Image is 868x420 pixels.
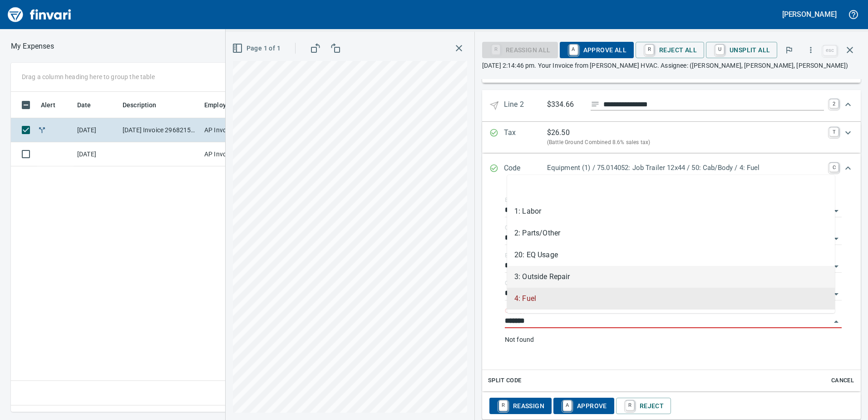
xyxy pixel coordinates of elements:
a: 2 [829,99,838,108]
li: 1: Labor [507,200,835,222]
td: [DATE] Invoice 29682159 from [PERSON_NAME] Hvac Services Inc (1-10453) [119,118,201,142]
button: Split Code [486,374,524,388]
span: Reject [623,398,664,414]
button: Open [830,288,843,300]
button: RReassign [489,398,552,414]
td: [DATE] [74,142,119,166]
span: Alert [41,100,55,110]
a: esc [823,45,837,55]
button: Open [830,232,843,245]
a: A [569,45,578,55]
button: Cancel [828,374,857,388]
p: My Expenses [11,41,54,52]
div: Expand [482,90,861,121]
img: Finvari [5,4,74,25]
nav: breadcrumb [11,41,54,52]
span: Alert [41,100,67,110]
span: Description [123,100,168,110]
button: UUnsplit All [706,42,777,58]
p: Code [504,163,547,175]
a: C [829,163,838,172]
a: R [626,400,634,410]
button: More [801,40,821,60]
span: Reassign [497,398,544,414]
span: Close invoice [821,39,861,61]
span: Cancel [830,375,855,386]
button: Flag [779,40,799,60]
button: Close [830,315,843,328]
span: Date [77,100,91,110]
label: Cost Type [505,309,529,314]
a: R [499,400,508,410]
span: Split transaction [37,127,47,133]
span: Split Code [488,375,522,386]
a: U [715,45,724,55]
label: Expense Type [505,198,538,203]
span: Approve All [567,42,626,58]
span: Employee [204,100,233,110]
button: AApprove All [560,42,634,58]
td: [DATE] [74,118,119,142]
div: Expand [482,154,861,184]
p: $ 26.50 [547,127,570,138]
div: Reassign All [482,45,558,53]
label: Equipment [505,253,531,259]
a: A [563,400,572,410]
p: Tax [504,127,547,147]
p: Drag a column heading here to group the table [22,72,155,81]
label: Cost Code [505,281,530,286]
button: Page 1 of 1 [230,40,284,57]
button: [PERSON_NAME] [780,7,839,21]
li: 2: Parts/Other [507,222,835,244]
p: $334.66 [547,99,583,110]
p: Line 2 [504,99,547,112]
button: RReject [616,398,671,414]
span: Employee [204,100,245,110]
div: Expand [482,392,861,420]
span: Page 1 of 1 [234,43,281,54]
div: Expand [482,184,861,391]
p: Equipment (1) / 75.014052: Job Trailer 12x44 / 50: Cab/Body / 4: Fuel [547,163,824,173]
button: Open [830,205,843,217]
h5: [PERSON_NAME] [782,10,837,19]
li: 20: EQ Usage [507,244,835,266]
span: Description [123,100,157,110]
li: 3: Outside Repair [507,266,835,288]
span: Unsplit All [713,42,770,58]
label: Company [505,225,528,231]
button: RReject All [636,42,704,58]
p: (Battle Ground Combined 8.6% sales tax) [547,138,824,147]
span: Reject All [643,42,697,58]
a: R [645,45,654,55]
a: T [829,127,838,136]
td: AP Invoices [201,118,269,142]
div: Expand [482,122,861,153]
button: AApprove [553,398,614,414]
p: [DATE] 2:14:46 pm. Your Invoice from [PERSON_NAME] HVAC. Assignee: ([PERSON_NAME], [PERSON_NAME],... [482,61,861,70]
div: 4: Fuel [514,293,536,304]
p: Not found [505,335,842,344]
td: AP Invoices [201,142,269,166]
span: Approve [561,398,607,414]
span: Date [77,100,103,110]
button: Open [830,260,843,273]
